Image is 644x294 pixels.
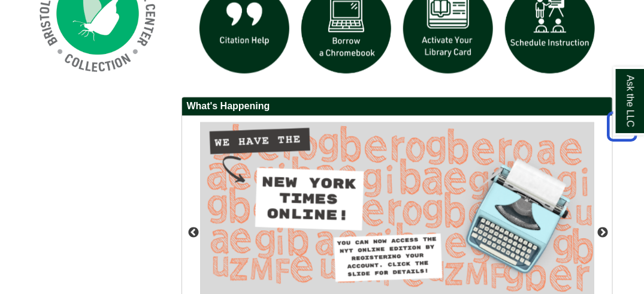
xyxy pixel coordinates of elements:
[603,118,641,134] a: Back to Top
[182,97,612,116] h2: What's Happening
[597,227,609,239] button: Next
[188,227,200,239] button: Previous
